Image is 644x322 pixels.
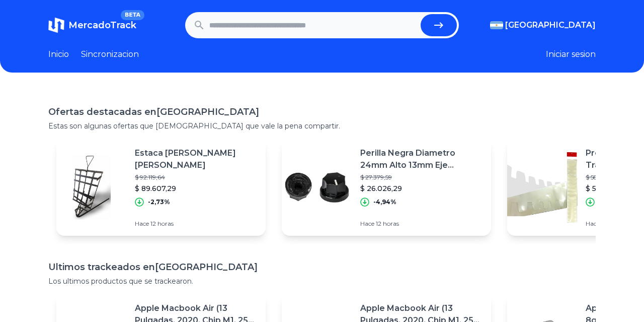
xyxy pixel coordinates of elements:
p: -2,73% [148,198,170,206]
button: [GEOGRAPHIC_DATA] [490,19,596,31]
p: $ 26.026,29 [360,183,483,194]
span: BETA [121,10,144,20]
a: Featured imageEstaca [PERSON_NAME] [PERSON_NAME]$ 92.119,64$ 89.607,29-2,73%Hace 12 horas [56,139,266,236]
span: [GEOGRAPHIC_DATA] [505,19,596,31]
button: Iniciar sesion [546,48,596,60]
a: Inicio [48,48,69,60]
img: Featured image [56,152,127,223]
img: Argentina [490,21,503,29]
p: $ 89.607,29 [135,183,258,194]
span: MercadoTrack [68,20,136,31]
p: Hace 12 horas [360,220,483,228]
p: Estas son algunas ofertas que [DEMOGRAPHIC_DATA] que vale la pena compartir. [48,121,596,131]
h1: Ofertas destacadas en [GEOGRAPHIC_DATA] [48,105,596,119]
p: Perilla Negra Diametro 24mm Alto 13mm Eje Estriado X 10 Htec [360,147,483,171]
img: Featured image [507,152,578,223]
p: $ 92.119,64 [135,173,258,181]
img: Featured image [282,152,352,223]
p: -4,94% [373,198,396,206]
a: MercadoTrackBETA [48,17,136,33]
a: Sincronizacion [81,48,139,60]
a: Featured imagePerilla Negra Diametro 24mm Alto 13mm Eje Estriado X 10 Htec$ 27.379,59$ 26.026,29-... [282,139,491,236]
img: MercadoTrack [48,17,64,33]
p: Estaca [PERSON_NAME] [PERSON_NAME] [135,147,258,171]
h1: Ultimos trackeados en [GEOGRAPHIC_DATA] [48,260,596,274]
p: $ 27.379,59 [360,173,483,181]
p: Los ultimos productos que se trackearon. [48,276,596,286]
p: Hace 12 horas [135,220,258,228]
